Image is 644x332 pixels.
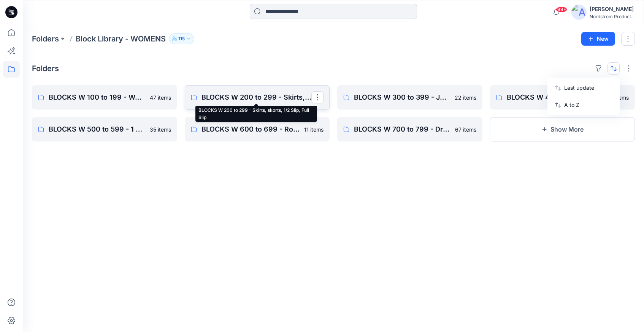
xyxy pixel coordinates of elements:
a: Folders [32,33,59,44]
p: A to Z [564,101,612,109]
img: avatar [571,5,587,20]
a: BLOCKS W 100 to 199 - Woven Tops, Shirts, PJ Tops47 items [32,85,177,110]
div: [PERSON_NAME] [590,5,634,14]
button: 115 [169,33,194,44]
p: BLOCKS W 400 to 499 - Bottoms, Shorts [507,92,604,103]
p: 35 items [150,125,171,133]
p: 47 items [150,94,171,102]
p: 67 items [455,125,476,133]
p: BLOCKS W 600 to 699 - Robes, [GEOGRAPHIC_DATA] [201,124,300,135]
p: Block Library - WOMENS [76,33,166,44]
div: Nordstrom Product... [590,14,634,19]
a: BLOCKS W 200 to 299 - Skirts, skorts, 1/2 Slip, Full Slip [185,85,330,110]
p: Last update [564,84,612,92]
p: BLOCKS W 300 to 399 - Jackets, Blazers, Outerwear, Sportscoat, Vest [354,92,450,103]
h4: Folders [32,64,59,73]
p: 22 items [455,94,476,102]
button: New [581,32,615,46]
button: Show More [490,117,635,141]
span: 99+ [556,6,567,13]
p: 11 items [304,125,324,133]
p: BLOCKS W 200 to 299 - Skirts, skorts, 1/2 Slip, Full Slip [201,92,312,103]
a: BLOCKS W 700 to 799 - Dresses, Cami's, Gowns, Chemise67 items [337,117,482,141]
p: 115 [178,35,185,43]
a: BLOCKS W 300 to 399 - Jackets, Blazers, Outerwear, Sportscoat, Vest22 items [337,85,482,110]
p: BLOCKS W 100 to 199 - Woven Tops, Shirts, PJ Tops [49,92,145,103]
a: BLOCKS W 400 to 499 - Bottoms, Shorts74 items [490,85,635,110]
a: BLOCKS W 500 to 599 - 1 pc Swim, Bodysuits, Jumpsuits, Bras, Teddies, Onesies, Swim Top35 items [32,117,177,141]
p: BLOCKS W 500 to 599 - 1 pc Swim, Bodysuits, Jumpsuits, Bras, Teddies, Onesies, Swim Top [49,124,145,135]
a: BLOCKS W 600 to 699 - Robes, [GEOGRAPHIC_DATA]11 items [185,117,330,141]
p: BLOCKS W 700 to 799 - Dresses, Cami's, Gowns, Chemise [354,124,450,135]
